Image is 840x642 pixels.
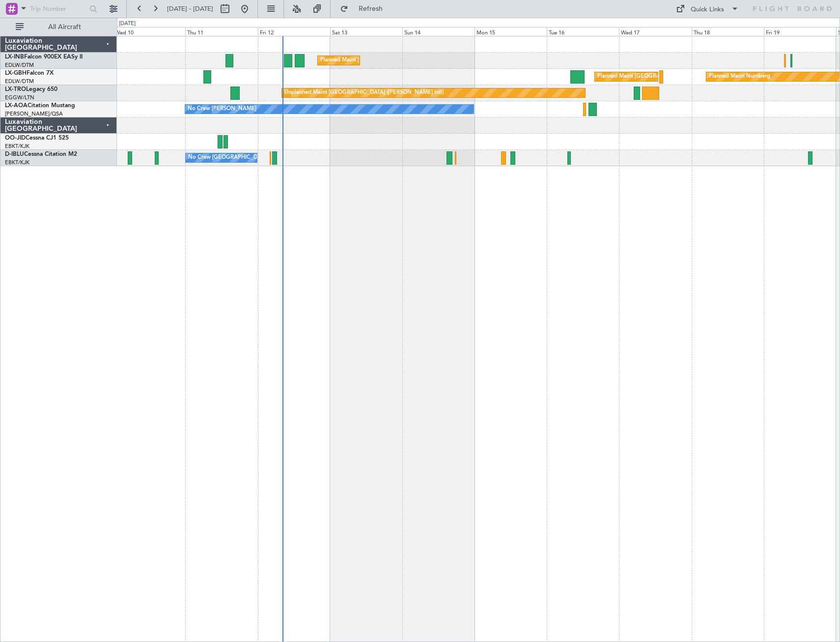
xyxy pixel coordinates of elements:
[5,135,69,141] a: OO-JIDCessna CJ1 525
[619,27,691,36] div: Wed 17
[5,54,24,60] span: LX-INB
[320,53,475,68] div: Planned Maint [GEOGRAPHIC_DATA] ([GEOGRAPHIC_DATA])
[5,61,34,69] a: EDLW/DTM
[764,27,836,36] div: Fri 19
[5,135,26,141] span: OO-JID
[5,103,75,109] a: LX-AOACitation Mustang
[5,143,29,150] a: EBKT/KJK
[692,27,764,36] div: Thu 18
[547,27,619,36] div: Tue 16
[5,87,26,92] span: LX-TRO
[167,4,213,13] span: [DATE] - [DATE]
[188,150,353,165] div: No Crew [GEOGRAPHIC_DATA] ([GEOGRAPHIC_DATA] National)
[5,70,54,76] a: LX-GBHFalcon 7X
[671,1,744,17] button: Quick Links
[5,103,28,109] span: LX-AOA
[330,27,402,36] div: Sat 13
[5,78,34,85] a: EDLW/DTM
[119,20,136,28] div: [DATE]
[5,87,57,92] a: LX-TROLegacy 650
[5,94,34,101] a: EGGW/LTN
[258,27,330,36] div: Fri 12
[26,24,104,30] span: All Aircraft
[5,159,29,166] a: EBKT/KJK
[5,151,77,157] a: D-IBLUCessna Citation M2
[5,151,24,157] span: D-IBLU
[284,86,444,100] div: Unplanned Maint [GEOGRAPHIC_DATA] ([PERSON_NAME] Intl)
[336,1,394,17] button: Refresh
[402,27,475,36] div: Sun 14
[113,27,185,36] div: Wed 10
[597,69,752,84] div: Planned Maint [GEOGRAPHIC_DATA] ([GEOGRAPHIC_DATA])
[11,19,107,35] button: All Aircraft
[185,27,257,36] div: Thu 11
[475,27,547,36] div: Mon 15
[691,5,724,15] div: Quick Links
[30,1,86,16] input: Trip Number
[5,70,27,76] span: LX-GBH
[188,102,256,117] div: No Crew [PERSON_NAME]
[5,110,63,117] a: [PERSON_NAME]/QSA
[350,5,392,12] span: Refresh
[5,54,83,60] a: LX-INBFalcon 900EX EASy II
[709,69,770,84] div: Planned Maint Nurnberg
